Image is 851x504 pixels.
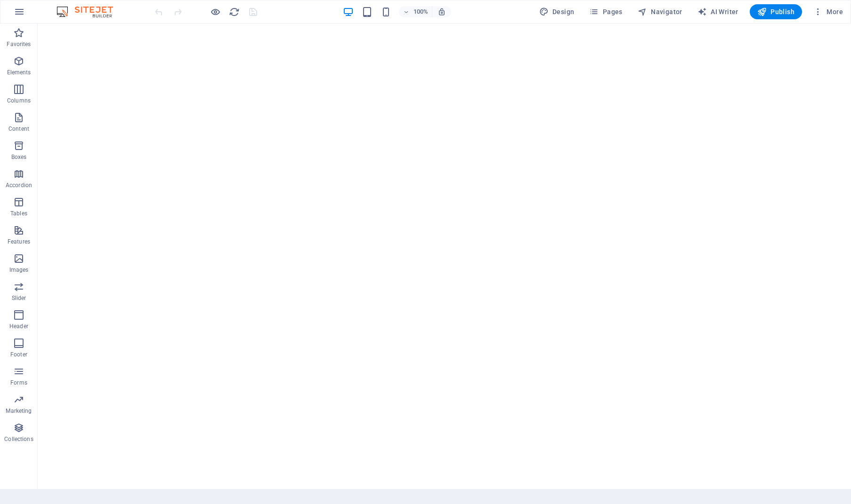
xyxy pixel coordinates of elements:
[757,7,794,16] span: Publish
[9,266,29,274] p: Images
[210,6,221,17] button: Click here to leave preview mode and continue editing
[7,69,31,76] p: Elements
[589,7,622,16] span: Pages
[10,210,27,217] p: Tables
[535,4,578,19] button: Design
[438,8,446,16] i: On resize automatically adjust zoom level to fit chosen device.
[810,4,847,19] button: More
[535,4,578,19] div: Design (Ctrl+Alt+Y)
[638,7,682,16] span: Navigator
[4,435,33,443] p: Collections
[413,6,428,17] h6: 100%
[9,323,28,330] p: Header
[813,7,843,16] span: More
[585,4,626,19] button: Pages
[10,351,27,358] p: Footer
[228,6,240,17] button: reload
[539,7,575,16] span: Design
[6,407,32,415] p: Marketing
[399,6,432,17] button: 100%
[12,294,26,302] p: Slider
[54,6,125,17] img: Editor Logo
[6,181,32,189] p: Accordion
[7,97,31,104] p: Columns
[750,4,802,19] button: Publish
[8,125,29,133] p: Content
[8,238,30,245] p: Features
[11,153,27,161] p: Boxes
[7,40,31,48] p: Favorites
[694,4,742,19] button: AI Writer
[10,379,27,386] p: Forms
[697,7,738,16] span: AI Writer
[229,7,240,17] i: Reload page
[634,4,686,19] button: Navigator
